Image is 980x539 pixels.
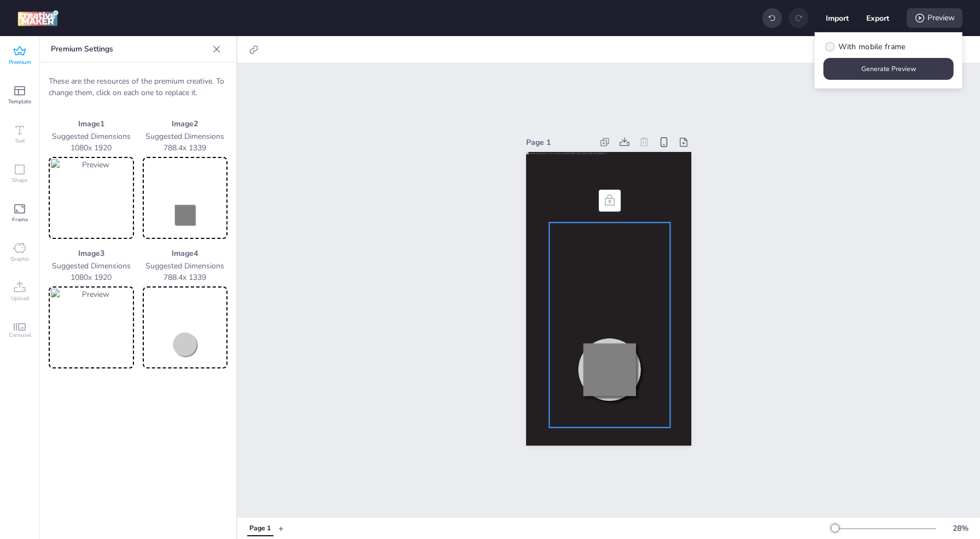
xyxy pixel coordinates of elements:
img: Preview [145,159,226,237]
p: Image 1 [49,118,134,130]
div: Tabs [242,519,278,538]
span: Upload [11,294,29,303]
img: logo Creative Maker [17,10,59,26]
p: 1080 x 1920 [49,272,134,283]
span: Carousel [9,331,31,339]
p: Suggested Dimensions [49,260,134,272]
p: Image 3 [49,248,134,259]
button: Import [826,7,849,30]
span: Frame [12,215,28,224]
button: + [278,519,284,538]
div: Preview [907,8,962,28]
img: Preview [145,289,226,366]
p: 788.4 x 1339 [143,142,228,154]
p: Premium Settings [51,36,208,62]
p: Suggested Dimensions [143,260,228,272]
div: Page 1 [526,137,593,148]
p: Image 4 [143,248,228,259]
span: Premium [9,58,31,67]
img: Preview [51,289,132,366]
span: Template [8,97,31,106]
span: With mobile frame [838,41,905,52]
button: Export [866,7,889,30]
p: 1080 x 1920 [49,142,134,154]
p: Suggested Dimensions [143,131,228,142]
p: These are the resources of the premium creative. To change them, click on each one to replace it. [49,75,227,98]
p: 788.4 x 1339 [143,272,228,283]
div: Page 1 [249,524,271,534]
p: Image 2 [143,118,228,130]
button: Generate Preview [824,58,954,80]
span: Shape [12,176,27,185]
p: Suggested Dimensions [49,131,134,142]
img: Preview [51,159,132,237]
span: Graphic [10,255,30,263]
span: Text [15,137,25,145]
div: 28 % [947,523,973,534]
